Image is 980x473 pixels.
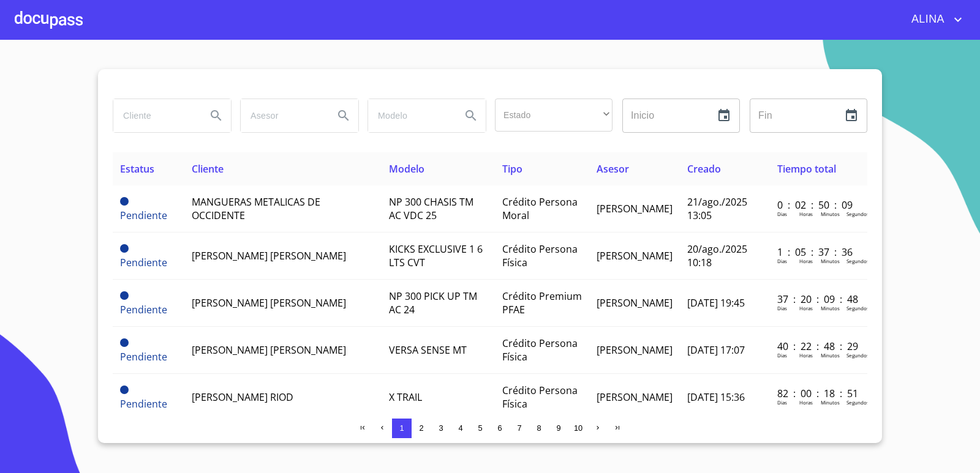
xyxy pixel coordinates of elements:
span: Estatus [120,162,154,176]
span: Pendiente [120,397,167,411]
input: search [113,99,197,132]
span: Pendiente [120,350,167,363]
span: ALINA [902,10,951,29]
button: Search [329,101,358,130]
span: [PERSON_NAME] [PERSON_NAME] [192,249,346,263]
span: Crédito Persona Física [502,242,578,269]
span: Crédito Premium PFAE [502,289,582,316]
button: 3 [431,419,451,438]
p: Segundos [846,210,869,217]
span: Cliente [192,162,224,176]
span: NP 300 PICK UP TM AC 24 [389,289,477,316]
span: Pendiente [120,385,129,394]
span: 21/ago./2025 13:05 [687,195,747,222]
p: 37 : 20 : 09 : 48 [777,292,860,306]
span: [DATE] 17:07 [687,343,745,357]
p: Horas [799,399,813,406]
span: Tiempo total [777,162,836,176]
p: Dias [777,210,787,217]
span: 4 [458,423,462,433]
span: Crédito Persona Física [502,337,578,363]
p: Segundos [846,352,869,359]
span: 9 [556,423,560,433]
span: [PERSON_NAME] [PERSON_NAME] [192,343,346,357]
button: 6 [490,419,510,438]
p: 40 : 22 : 48 : 29 [777,340,860,353]
p: Horas [799,258,813,264]
input: search [241,99,324,132]
input: search [368,99,451,132]
span: KICKS EXCLUSIVE 1 6 LTS CVT [389,242,483,269]
p: 82 : 00 : 18 : 51 [777,387,860,400]
p: Horas [799,305,813,311]
p: Segundos [846,399,869,406]
span: [PERSON_NAME] RIOD [192,390,293,404]
span: 2 [419,423,423,433]
span: 8 [537,423,541,433]
p: Minutos [821,305,840,311]
p: Dias [777,305,787,311]
p: 1 : 05 : 37 : 36 [777,245,860,259]
span: Pendiente [120,209,167,222]
span: Crédito Persona Moral [502,195,578,222]
span: [PERSON_NAME] [597,249,673,263]
p: Segundos [846,258,869,264]
span: [PERSON_NAME] [597,390,673,404]
span: 3 [439,423,443,433]
button: 9 [549,419,568,438]
span: [DATE] 19:45 [687,296,745,310]
span: Creado [687,162,721,176]
span: [PERSON_NAME] [597,296,673,310]
button: Search [456,101,486,130]
span: 6 [497,423,502,433]
p: 0 : 02 : 50 : 09 [777,198,860,212]
button: Search [202,101,231,130]
span: 20/ago./2025 10:18 [687,242,747,269]
p: Minutos [821,399,840,406]
span: 1 [399,423,404,433]
span: 5 [478,423,482,433]
span: NP 300 CHASIS TM AC VDC 25 [389,195,473,222]
p: Dias [777,399,787,406]
p: Minutos [821,258,840,264]
button: 5 [470,419,490,438]
span: Pendiente [120,338,129,347]
span: Pendiente [120,303,167,316]
p: Dias [777,352,787,359]
p: Dias [777,258,787,264]
span: Pendiente [120,197,129,206]
button: 10 [568,419,588,438]
button: 4 [451,419,470,438]
span: Pendiente [120,244,129,253]
span: [DATE] 15:36 [687,390,745,404]
button: 8 [529,419,549,438]
span: MANGUERAS METALICAS DE OCCIDENTE [192,195,320,222]
div: ​ [495,99,612,132]
p: Minutos [821,210,840,217]
p: Segundos [846,305,869,311]
span: Modelo [389,162,424,176]
p: Minutos [821,352,840,359]
span: X TRAIL [389,390,422,404]
span: Asesor [597,162,629,176]
span: 7 [517,423,521,433]
p: Horas [799,210,813,217]
span: VERSA SENSE MT [389,343,467,357]
span: Pendiente [120,291,129,300]
span: Pendiente [120,256,167,269]
button: 2 [412,419,431,438]
button: account of current user [902,10,965,29]
span: Crédito Persona Física [502,384,578,411]
span: [PERSON_NAME] [PERSON_NAME] [192,296,346,310]
button: 7 [510,419,529,438]
span: Tipo [502,162,522,176]
button: 1 [392,419,412,438]
span: [PERSON_NAME] [597,343,673,357]
span: [PERSON_NAME] [597,202,673,215]
span: 10 [574,423,582,433]
p: Horas [799,352,813,359]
